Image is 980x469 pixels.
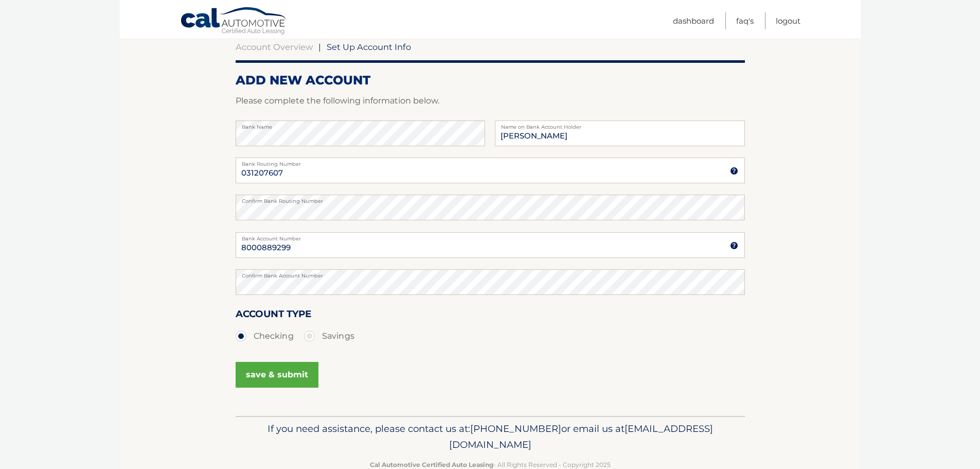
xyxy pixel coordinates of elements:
button: save & submit [236,362,318,388]
a: Dashboard [673,12,714,29]
p: Please complete the following information below. [236,94,745,108]
label: Confirm Bank Routing Number [236,195,745,203]
a: Logout [776,12,800,29]
strong: Cal Automotive Certified Auto Leasing [370,461,493,468]
a: Account Overview [236,42,313,52]
label: Bank Name [236,120,485,129]
img: tooltip.svg [730,241,738,250]
img: tooltip.svg [730,167,738,175]
span: Set Up Account Info [327,42,411,52]
label: Savings [304,326,354,346]
span: [PHONE_NUMBER] [470,423,561,435]
input: Name on Account (Account Holder Name) [495,120,744,146]
label: Confirm Bank Account Number [236,269,745,277]
input: Bank Routing Number [236,158,745,183]
h2: ADD NEW ACCOUNT [236,73,745,88]
p: If you need assistance, please contact us at: or email us at [242,421,738,454]
span: | [318,42,321,52]
input: Bank Account Number [236,232,745,258]
a: FAQ's [736,12,754,29]
label: Bank Account Number [236,232,745,240]
label: Account Type [236,306,311,325]
label: Bank Routing Number [236,158,745,166]
label: Checking [236,326,294,346]
label: Name on Bank Account Holder [495,120,744,129]
a: Cal Automotive [180,7,288,37]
